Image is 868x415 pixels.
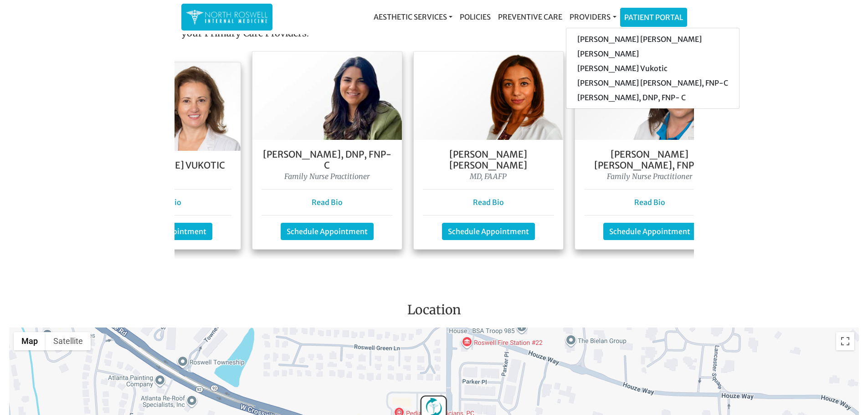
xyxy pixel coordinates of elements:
[312,198,343,207] a: Read Bio
[262,149,393,171] h5: [PERSON_NAME], DNP, FNP- C
[584,149,715,171] h5: [PERSON_NAME] [PERSON_NAME], FNP-C
[14,332,46,350] button: Show street map
[46,332,91,350] button: Show satellite imagery
[607,172,692,181] i: Family Nurse Practitioner
[621,8,687,26] a: Patient Portal
[281,223,374,240] a: Schedule Appointment
[566,76,739,90] a: [PERSON_NAME] [PERSON_NAME], FNP-C
[7,302,861,322] h3: Location
[442,223,535,240] a: Schedule Appointment
[566,46,739,61] a: [PERSON_NAME]
[470,172,507,181] i: MD, FAAFP
[566,8,620,26] a: Providers
[603,223,696,240] a: Schedule Appointment
[414,51,563,140] img: Dr. Farah Mubarak Ali MD, FAAFP
[423,149,554,171] h5: [PERSON_NAME] [PERSON_NAME]
[634,198,665,207] a: Read Bio
[836,332,854,350] button: Toggle fullscreen view
[284,172,370,181] i: Family Nurse Practitioner
[494,8,566,26] a: Preventive Care
[566,61,739,76] a: [PERSON_NAME] Vukotic
[370,8,456,26] a: Aesthetic Services
[186,8,268,26] img: North Roswell Internal Medicine
[473,198,504,207] a: Read Bio
[566,32,739,46] a: [PERSON_NAME] [PERSON_NAME]
[566,90,739,105] a: [PERSON_NAME], DNP, FNP- C
[456,8,494,26] a: Policies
